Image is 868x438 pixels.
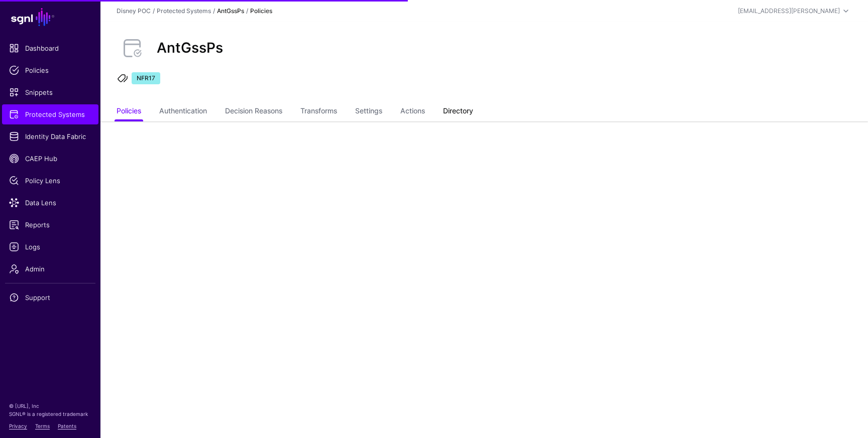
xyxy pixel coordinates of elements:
[151,7,157,16] div: /
[117,102,141,121] a: Policies
[2,237,98,257] a: Logs
[2,149,98,169] a: CAEP Hub
[300,102,337,121] a: Transforms
[9,410,91,418] p: SGNL® is a registered trademark
[355,102,382,121] a: Settings
[2,104,98,124] a: Protected Systems
[9,65,91,75] span: Policies
[117,7,151,15] a: Disney POC
[738,7,840,16] div: [EMAIL_ADDRESS][PERSON_NAME]
[400,102,425,121] a: Actions
[211,7,217,16] div: /
[159,102,207,121] a: Authentication
[2,171,98,191] a: Policy Lens
[157,7,211,15] a: Protected Systems
[9,242,91,252] span: Logs
[35,423,50,429] a: Terms
[6,6,94,28] a: SGNL
[2,215,98,235] a: Reports
[2,60,98,80] a: Policies
[9,154,91,164] span: CAEP Hub
[9,293,91,303] span: Support
[225,102,282,121] a: Decision Reasons
[58,423,76,429] a: Patents
[244,7,250,16] div: /
[157,40,223,57] h2: AntGssPs
[9,131,91,141] span: Identity Data Fabric
[132,72,160,84] span: NFR17
[9,220,91,230] span: Reports
[2,126,98,147] a: Identity Data Fabric
[2,193,98,213] a: Data Lens
[2,38,98,58] a: Dashboard
[443,102,473,121] a: Directory
[217,7,244,15] strong: AntGssPs
[9,43,91,53] span: Dashboard
[9,423,27,429] a: Privacy
[2,259,98,279] a: Admin
[9,264,91,274] span: Admin
[250,7,272,15] strong: Policies
[9,176,91,186] span: Policy Lens
[9,87,91,97] span: Snippets
[9,198,91,208] span: Data Lens
[9,402,91,410] p: © [URL], Inc
[2,82,98,102] a: Snippets
[9,109,91,119] span: Protected Systems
